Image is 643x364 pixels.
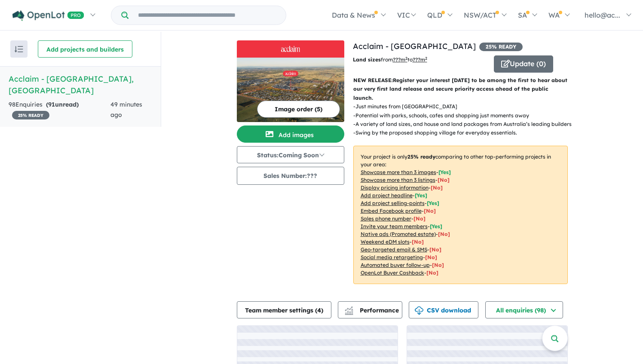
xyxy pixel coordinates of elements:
[361,239,410,245] u: Weekend eDM slots
[425,254,437,260] span: [No]
[361,208,422,214] u: Embed Facebook profile
[425,56,427,61] sup: 2
[415,306,423,315] img: download icon
[494,55,553,73] button: Update (0)
[361,254,423,260] u: Social media retargeting
[361,223,428,229] u: Invite your team members
[430,223,442,229] span: [ Yes ]
[9,73,152,96] h5: Acclaim - [GEOGRAPHIC_DATA] , [GEOGRAPHIC_DATA]
[353,56,381,63] b: Land sizes
[353,55,487,64] p: from
[585,11,620,19] span: hello@ac...
[237,125,344,143] button: Add images
[237,301,331,318] button: Team member settings (4)
[353,120,575,128] p: - A variety of land sizes, and house and land packages from Australia’s leading builders
[424,208,436,214] span: [ No ]
[413,215,426,222] span: [ No ]
[130,6,284,24] input: Try estate name, suburb, builder or developer
[361,269,424,276] u: OpenLot Buyer Cashback
[346,306,399,314] span: Performance
[361,184,429,191] u: Display pricing information
[438,169,451,175] span: [ Yes ]
[110,101,142,119] span: 49 minutes ago
[426,269,438,276] span: [No]
[361,231,436,237] u: Native ads (Promoted estate)
[413,56,427,63] u: ???m
[9,100,110,120] div: 98 Enquir ies
[361,200,425,206] u: Add project selling-points
[353,102,575,111] p: - Just minutes from [GEOGRAPHIC_DATA]
[361,169,436,175] u: Showcase more than 3 images
[237,40,344,122] a: Acclaim - Donnybrook LogoAcclaim - Donnybrook
[353,128,575,137] p: - Swing by the proposed shopping village for everyday essentials.
[412,239,424,245] span: [No]
[438,177,450,183] span: [ No ]
[237,146,344,163] button: Status:Coming Soon
[237,167,344,185] button: Sales Number:???
[12,111,49,119] span: 25 % READY
[257,101,340,118] button: Image order (5)
[46,101,79,108] strong: ( unread)
[407,56,427,63] span: to
[12,10,84,21] img: Openlot PRO Logo White
[485,301,563,318] button: All enquiries (98)
[317,306,321,314] span: 4
[479,43,523,51] span: 25 % READY
[431,184,443,191] span: [ No ]
[345,306,352,311] img: line-chart.svg
[432,262,444,268] span: [No]
[361,246,427,253] u: Geo-targeted email & SMS
[240,44,341,54] img: Acclaim - Donnybrook Logo
[353,76,568,102] p: NEW RELEASE:Register your interest [DATE] to be among the first to hear about our very first land...
[405,56,407,61] sup: 2
[353,111,575,120] p: - Potential with parks, schools, cafes and shopping just moments away
[361,262,430,268] u: Automated buyer follow-up
[429,246,441,253] span: [No]
[438,231,450,237] span: [No]
[361,215,411,222] u: Sales phone number
[237,58,344,122] img: Acclaim - Donnybrook
[361,192,413,199] u: Add project headline
[393,56,407,63] u: ??? m
[353,146,568,284] p: Your project is only comparing to other top-performing projects in your area: - - - - - - - - - -...
[48,101,55,108] span: 91
[338,301,402,318] button: Performance
[345,309,353,315] img: bar-chart.svg
[427,200,439,206] span: [ Yes ]
[415,192,427,199] span: [ Yes ]
[409,301,478,318] button: CSV download
[353,41,476,51] a: Acclaim - [GEOGRAPHIC_DATA]
[38,40,132,58] button: Add projects and builders
[15,46,23,52] img: sort.svg
[407,153,435,160] b: 25 % ready
[361,177,435,183] u: Showcase more than 3 listings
